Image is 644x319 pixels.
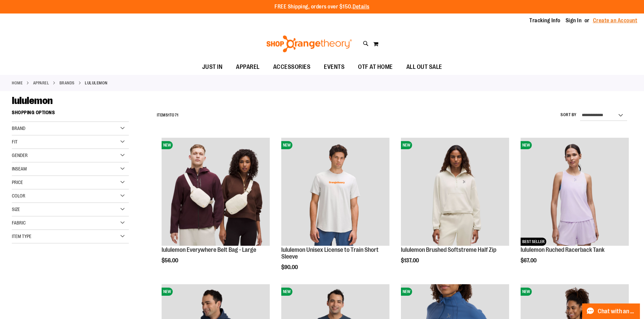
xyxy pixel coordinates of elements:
[598,308,636,315] span: Chat with an Expert
[521,288,532,296] span: NEW
[521,246,604,253] a: lululemon Ruched Racerback Tank
[12,180,23,185] span: Price
[521,238,546,246] span: BEST SELLER
[12,95,53,106] span: lululemon
[12,80,23,86] a: Home
[12,107,129,122] strong: Shopping Options
[275,3,369,11] p: FREE Shipping, orders over $150.
[12,193,25,198] span: Color
[401,288,412,296] span: NEW
[12,153,28,158] span: Gender
[521,138,629,247] a: lululemon Ruched Racerback TankNEWBEST SELLER
[281,246,379,260] a: lululemon Unisex License to Train Short Sleeve
[162,258,179,264] span: $56.00
[162,141,173,149] span: NEW
[401,138,509,247] a: lululemon Brushed Softstreme Half ZipNEW
[560,112,577,118] label: Sort By
[401,138,509,246] img: lululemon Brushed Softstreme Half Zip
[324,59,344,75] span: EVENTS
[353,4,369,10] a: Details
[281,138,389,246] img: lululemon Unisex License to Train Short Sleeve
[33,80,49,86] a: APPAREL
[517,134,632,281] div: product
[12,220,26,225] span: Fabric
[168,113,170,117] span: 1
[406,59,442,75] span: ALL OUT SALE
[358,59,393,75] span: OTF AT HOME
[12,234,31,239] span: Item Type
[566,17,582,24] a: Sign In
[521,258,538,264] span: $67.00
[162,246,256,253] a: lululemon Everywhere Belt Bag - Large
[162,138,270,246] img: lululemon Everywhere Belt Bag - Large
[398,134,512,281] div: product
[157,110,178,121] h2: Items to
[281,141,292,149] span: NEW
[12,126,25,131] span: Brand
[202,59,223,75] span: JUST IN
[278,134,393,287] div: product
[85,80,108,86] strong: lululemon
[401,246,496,253] a: lululemon Brushed Softstreme Half Zip
[529,17,560,24] a: Tracking Info
[582,303,640,319] button: Chat with an Expert
[401,141,412,149] span: NEW
[162,288,173,296] span: NEW
[265,35,353,52] img: Shop Orangetheory
[593,17,638,24] a: Create an Account
[12,139,18,144] span: Fit
[175,113,178,117] span: 71
[12,207,20,212] span: Size
[401,258,420,264] span: $137.00
[521,141,532,149] span: NEW
[236,59,260,75] span: APPAREL
[521,138,629,246] img: lululemon Ruched Racerback Tank
[281,138,389,247] a: lululemon Unisex License to Train Short SleeveNEW
[281,288,292,296] span: NEW
[273,59,311,75] span: ACCESSORIES
[281,264,299,270] span: $90.00
[158,134,273,281] div: product
[162,138,270,247] a: lululemon Everywhere Belt Bag - LargeNEW
[59,80,75,86] a: BRANDS
[12,166,27,171] span: Inseam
